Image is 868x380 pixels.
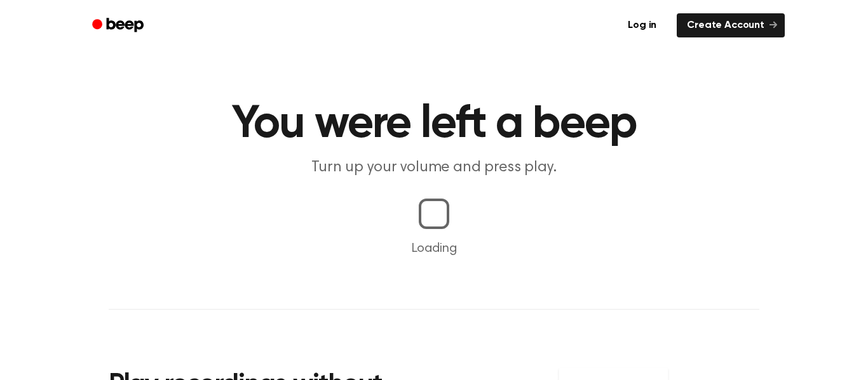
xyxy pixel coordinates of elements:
[677,13,785,37] a: Create Account
[109,102,759,147] h1: You were left a beep
[615,11,669,40] a: Log in
[83,13,155,38] a: Beep
[190,157,678,178] p: Turn up your volume and press play.
[15,239,853,258] p: Loading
